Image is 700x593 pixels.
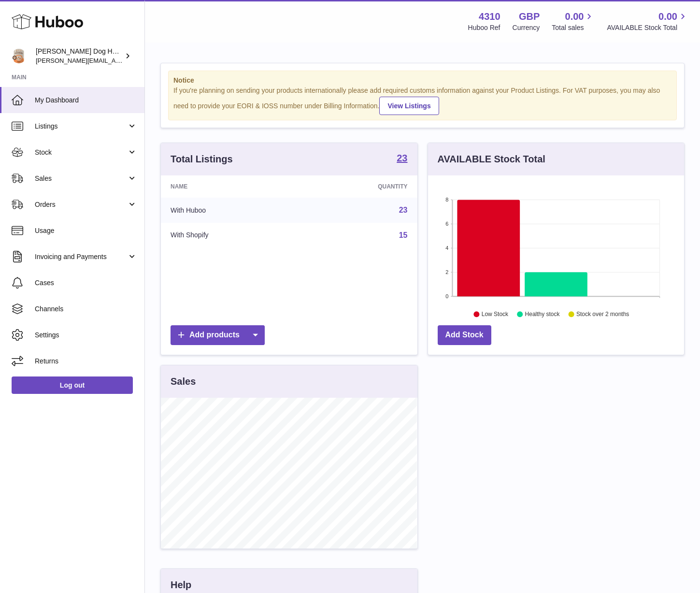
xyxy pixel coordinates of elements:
a: 23 [397,153,407,165]
a: 0.00 AVAILABLE Stock Total [607,10,688,32]
h3: Sales [171,375,196,388]
div: Huboo Ref [468,23,500,32]
span: [PERSON_NAME][EMAIL_ADDRESS][DOMAIN_NAME] [36,57,194,64]
span: Invoicing and Payments [35,252,127,261]
a: 0.00 Total sales [552,10,595,32]
span: 0.00 [565,10,584,23]
div: [PERSON_NAME] Dog House [36,47,123,65]
span: Orders [35,200,127,209]
a: 23 [399,206,408,214]
h3: Help [171,579,191,592]
h3: AVAILABLE Stock Total [438,153,545,166]
text: Healthy stock [525,311,560,318]
strong: GBP [519,10,540,23]
a: Add products [171,325,265,345]
text: Stock over 2 months [576,311,629,318]
td: With Shopify [161,223,299,248]
th: Name [161,175,299,198]
strong: 4310 [479,10,500,23]
strong: Notice [173,76,671,85]
text: 2 [445,269,448,275]
a: View Listings [379,97,439,115]
span: Listings [35,122,127,131]
img: toby@hackneydoghouse.com [12,49,26,63]
span: Stock [35,148,127,157]
div: Currency [513,23,540,32]
div: If you're planning on sending your products internationally please add required customs informati... [173,86,671,115]
text: 4 [445,245,448,251]
text: 0 [445,293,448,299]
span: Settings [35,331,137,340]
td: With Huboo [161,198,299,223]
a: Add Stock [438,325,491,345]
span: Cases [35,278,137,288]
span: Returns [35,357,137,366]
text: 8 [445,197,448,202]
span: Channels [35,304,137,314]
th: Quantity [299,175,417,198]
a: Log out [12,376,133,394]
a: 15 [399,231,408,239]
span: 0.00 [658,10,677,23]
strong: 23 [397,153,407,163]
text: 6 [445,221,448,227]
span: AVAILABLE Stock Total [607,23,688,32]
span: Usage [35,226,137,235]
span: Sales [35,174,127,183]
text: Low Stock [481,311,508,318]
span: My Dashboard [35,96,137,105]
span: Total sales [552,23,595,32]
h3: Total Listings [171,153,233,166]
